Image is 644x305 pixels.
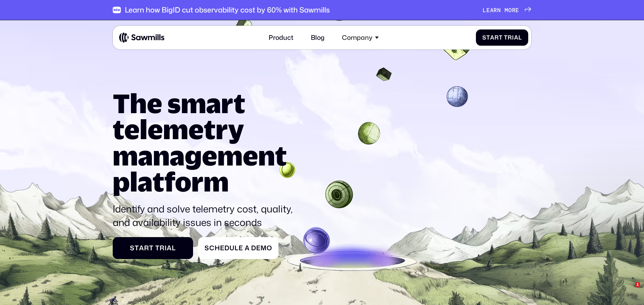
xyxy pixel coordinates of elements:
[508,7,512,14] span: o
[486,7,490,14] span: e
[198,237,279,259] a: ScheduleaDemo
[482,34,486,41] span: S
[256,244,261,252] span: e
[245,244,250,252] span: a
[205,244,209,252] span: S
[483,7,486,14] span: L
[230,244,235,252] span: u
[493,7,497,14] span: r
[113,90,299,195] h1: The smart telemetry management platform
[515,7,519,14] span: e
[264,29,298,46] a: Product
[130,244,135,252] span: S
[476,29,528,46] a: StartTrial
[167,244,172,252] span: a
[505,7,508,14] span: m
[267,244,272,252] span: o
[497,7,501,14] span: n
[518,34,522,41] span: l
[113,202,299,229] p: Identify and solve telemetry cost, quality, and availability issues in seconds
[239,244,243,252] span: e
[342,34,372,42] div: Company
[483,7,531,14] a: Learnmore
[135,244,139,252] span: t
[113,237,193,259] a: StartTrial
[499,34,503,41] span: t
[306,29,329,46] a: Blog
[235,244,239,252] span: l
[621,282,637,298] iframe: Intercom live chat
[512,7,516,14] span: r
[514,34,518,41] span: a
[155,244,160,252] span: T
[160,244,165,252] span: r
[486,34,490,41] span: t
[215,244,220,252] span: h
[209,244,215,252] span: c
[337,29,383,46] div: Company
[220,244,224,252] span: e
[490,7,494,14] span: a
[139,244,144,252] span: a
[261,244,267,252] span: m
[490,34,494,41] span: a
[125,6,330,15] div: Learn how BigID cut observability cost by 60% with Sawmills
[144,244,149,252] span: r
[635,282,640,287] span: 1
[224,244,230,252] span: d
[512,34,514,41] span: i
[251,244,256,252] span: D
[504,34,508,41] span: T
[165,244,167,252] span: i
[494,34,499,41] span: r
[508,34,512,41] span: r
[172,244,176,252] span: l
[149,244,154,252] span: t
